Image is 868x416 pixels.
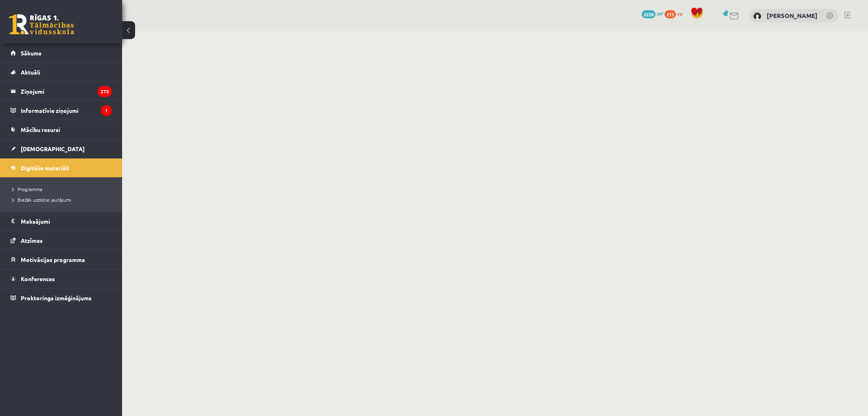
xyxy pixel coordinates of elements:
[21,275,55,282] span: Konferences
[677,10,682,17] span: xp
[9,14,74,35] a: Rīgas 1. Tālmācības vidusskola
[11,63,112,81] a: Aktuāli
[642,10,656,18] span: 2228
[11,120,112,139] a: Mācību resursi
[21,49,42,57] span: Sākums
[21,294,92,302] span: Proktoringa izmēģinājums
[21,82,112,101] legend: Ziņojumi
[11,139,112,158] a: [DEMOGRAPHIC_DATA]
[12,185,114,193] a: Programma
[11,44,112,62] a: Sākums
[767,11,818,20] a: [PERSON_NAME]
[21,145,85,152] span: [DEMOGRAPHIC_DATA]
[11,158,112,177] a: Digitālie materiāli
[21,126,60,133] span: Mācību resursi
[98,86,112,97] i: 273
[11,269,112,288] a: Konferences
[657,10,663,17] span: mP
[11,288,112,307] a: Proktoringa izmēģinājums
[101,105,112,116] i: 1
[753,12,761,20] img: Sandijs Kaļeiņikovs
[11,212,112,231] a: Maksājumi
[11,101,112,120] a: Informatīvie ziņojumi1
[21,237,43,244] span: Atzīmes
[665,10,676,18] span: 213
[12,196,114,203] a: Biežāk uzdotie jautājumi
[642,10,663,17] a: 2228 mP
[11,82,112,101] a: Ziņojumi273
[665,10,687,17] a: 213 xp
[21,212,112,231] legend: Maksājumi
[21,256,85,263] span: Motivācijas programma
[11,231,112,250] a: Atzīmes
[21,101,112,120] legend: Informatīvie ziņojumi
[12,196,71,203] span: Biežāk uzdotie jautājumi
[21,68,40,76] span: Aktuāli
[12,186,42,192] span: Programma
[11,250,112,269] a: Motivācijas programma
[21,164,69,172] span: Digitālie materiāli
